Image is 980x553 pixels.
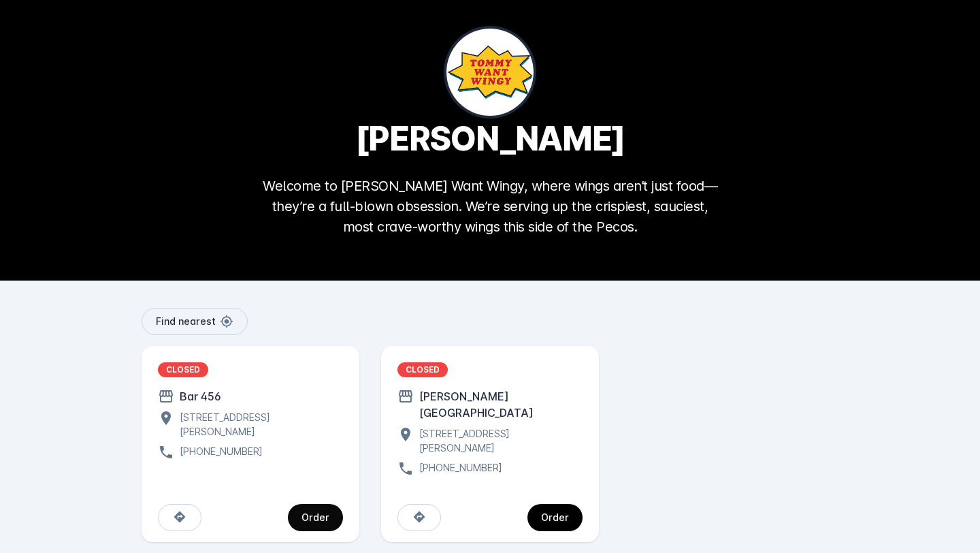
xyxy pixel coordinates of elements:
div: Bar 456 [174,388,221,405]
div: CLOSED [397,362,448,377]
div: [PHONE_NUMBER] [414,460,502,477]
div: [PERSON_NAME][GEOGRAPHIC_DATA] [414,388,583,421]
button: continue [527,504,583,531]
div: Order [301,513,329,522]
div: CLOSED [158,362,208,377]
button: continue [288,504,343,531]
div: Order [541,513,569,522]
span: Find nearest [156,317,216,326]
div: [PHONE_NUMBER] [174,444,263,460]
div: [STREET_ADDRESS][PERSON_NAME] [174,410,343,439]
div: [STREET_ADDRESS][PERSON_NAME] [414,426,583,455]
